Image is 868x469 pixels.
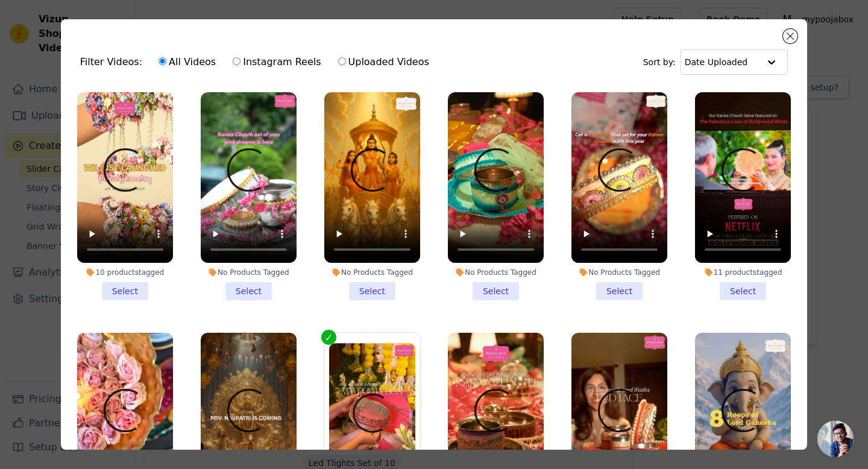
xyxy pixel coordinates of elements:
[448,268,544,277] div: No Products Tagged
[158,54,216,70] label: All Videos
[201,268,297,277] div: No Products Tagged
[695,268,791,277] div: 11 products tagged
[571,268,667,277] div: No Products Tagged
[77,268,173,277] div: 10 products tagged
[338,54,430,70] label: Uploaded Videos
[643,49,788,75] div: Sort by:
[232,54,321,70] label: Instagram Reels
[783,29,797,43] button: Close modal
[817,421,854,457] div: Open chat
[80,48,436,76] div: Filter Videos:
[324,268,420,277] div: No Products Tagged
